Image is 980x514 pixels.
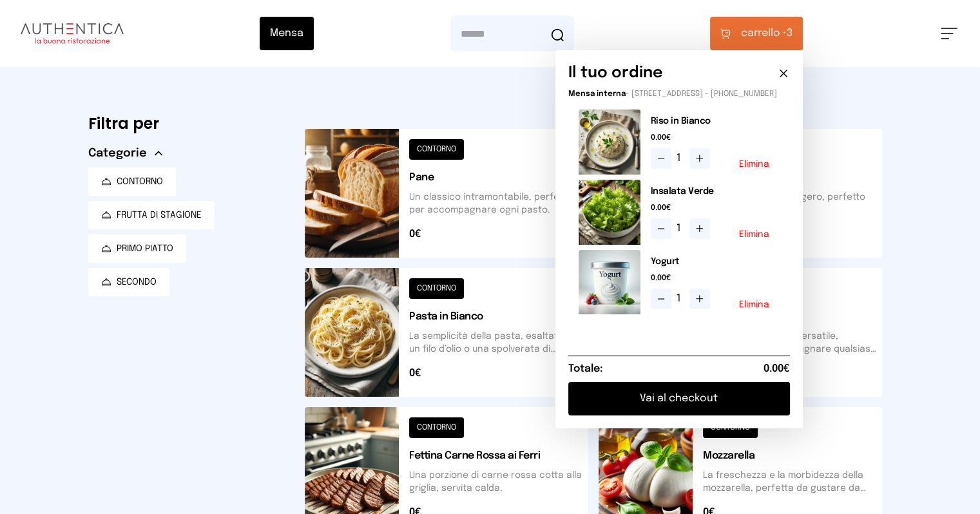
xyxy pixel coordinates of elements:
button: Vai al checkout [568,382,790,415]
span: 3 [741,26,793,41]
h2: Insalata Verde [651,185,780,198]
span: FRUTTA DI STAGIONE [117,209,202,222]
span: 1 [677,221,684,236]
span: 1 [677,151,684,166]
span: carrello • [741,26,787,41]
span: 0.00€ [651,203,780,213]
button: Elimina [739,160,769,169]
img: media [579,180,640,245]
span: Mensa interna [568,90,626,98]
span: 0.00€ [764,361,790,377]
span: 0.00€ [651,133,780,143]
img: media [579,109,640,175]
h2: Yogurt [651,255,780,268]
h6: Il tuo ordine [568,63,663,84]
h6: Filtra per [88,113,284,134]
span: 1 [677,291,684,307]
button: carrello •3 [710,17,803,50]
span: CONTORNO [117,175,163,188]
button: Elimina [739,230,769,239]
button: Categorie [88,144,162,162]
h2: Riso in Bianco [651,115,780,128]
span: PRIMO PIATTO [117,242,173,255]
span: SECONDO [117,276,157,289]
button: FRUTTA DI STAGIONE [88,201,215,229]
button: PRIMO PIATTO [88,234,186,263]
button: SECONDO [88,268,169,296]
p: - [STREET_ADDRESS] - [PHONE_NUMBER] [568,89,790,99]
h6: Totale: [568,361,602,377]
span: Categorie [88,144,147,162]
img: logo.8f33a47.png [21,23,124,44]
button: Mensa [260,17,314,50]
button: CONTORNO [88,167,176,196]
button: Elimina [739,300,769,309]
span: 0.00€ [651,273,780,283]
img: media [579,250,640,315]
